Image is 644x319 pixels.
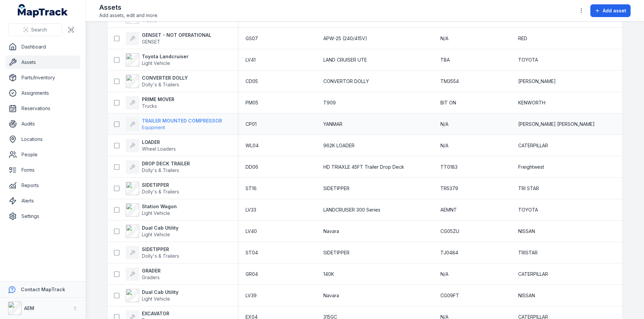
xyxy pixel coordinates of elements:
span: LAND CRUISER UTE [323,57,367,63]
span: SIDETIPPER [323,185,350,192]
a: CONVERTER DOLLYDolly's & Trailers [126,75,188,88]
span: Light Vehicle [142,210,170,216]
span: SIDETIPPER [323,249,350,256]
span: TT0183 [440,164,458,170]
span: Graders [142,274,160,280]
strong: Station Wagon [142,203,177,210]
span: TJ0484 [440,249,458,256]
span: LV41 [246,57,256,63]
strong: GENSET - NOT OPERATIONAL [142,32,211,38]
a: Settings [5,210,80,223]
strong: Contact MapTrack [21,287,65,292]
strong: DROP DECK TRAILER [142,160,190,167]
a: Assignments [5,86,80,100]
span: Light Vehicle [142,232,170,237]
span: LV39 [246,292,257,299]
button: Add asset [590,4,631,17]
span: GR04 [246,271,258,277]
span: Light Vehicle [142,296,170,302]
strong: Dual Cab Utility [142,225,178,231]
strong: Dual Cab Utility [142,289,178,296]
span: TM3554 [440,78,459,85]
span: N/A [440,271,448,277]
span: T909 [323,99,336,106]
a: Dashboard [5,40,80,54]
span: DD06 [246,164,258,170]
span: Trucks [142,103,157,109]
a: PRIME MOVERTrucks [126,96,174,109]
strong: AEM [24,305,34,311]
a: DROP DECK TRAILERDolly's & Trailers [126,160,190,174]
h2: Assets [99,3,158,12]
a: SIDETIPPERDolly's & Trailers [126,246,179,259]
span: KENWORTH [518,99,545,106]
a: Toyota LandcruiserLight Vehicle [126,53,189,67]
span: GS07 [246,35,258,42]
a: Reservations [5,102,80,115]
span: CD05 [246,78,258,85]
span: PM05 [246,99,258,106]
strong: TRAILER MOUNTED COMPRESSOR [142,117,222,124]
strong: CONVERTER DOLLY [142,75,188,81]
strong: PRIME MOVER [142,96,174,103]
strong: GRADER [142,267,161,274]
span: TOYOTA [518,207,538,213]
span: HD TRIAXLE 45FT Trailer Drop Deck [323,164,404,170]
span: Trucks [142,17,157,23]
span: RED [518,35,527,42]
span: ST16 [246,185,257,192]
span: Search [31,26,47,33]
span: CG09FT [440,292,459,299]
a: GRADERGraders [126,267,161,281]
strong: Toyota Landcruiser [142,53,189,60]
strong: SIDETIPPER [142,246,179,253]
span: TOYOTA [518,57,538,63]
span: NISSAN [518,292,535,299]
span: Navara [323,228,339,235]
span: Dolly's & Trailers [142,253,179,259]
a: People [5,148,80,161]
span: TRI STAR [518,185,539,192]
a: Forms [5,163,80,177]
span: TR5379 [440,185,458,192]
span: TRISTAR [518,249,538,256]
span: NISSAN [518,228,535,235]
span: LV33 [246,207,256,213]
a: LOADERWheel Loaders [126,139,176,152]
span: Dolly's & Trailers [142,82,179,87]
span: CG05ZU [440,228,459,235]
a: TRAILER MOUNTED COMPRESSOREquipment [126,117,222,131]
a: Dual Cab UtilityLight Vehicle [126,225,178,238]
span: [PERSON_NAME] [518,78,556,85]
a: GENSET - NOT OPERATIONALGENSET [126,32,211,45]
span: Add asset [603,7,626,14]
span: GENSET [142,39,160,45]
a: Station WagonLight Vehicle [126,203,177,217]
a: Alerts [5,194,80,208]
span: LV40 [246,228,257,235]
span: AEMNT [440,207,457,213]
span: CONVERTOR DOLLY [323,78,369,85]
a: Parts/Inventory [5,71,80,84]
a: Assets [5,56,80,69]
span: WL04 [246,142,259,149]
a: MapTrack [18,4,68,17]
span: N/A [440,35,448,42]
a: Audits [5,117,80,131]
span: 140K [323,271,334,277]
span: CATERPILLAR [518,271,548,277]
span: Navara [323,292,339,299]
span: ST04 [246,249,258,256]
span: BIT ON [440,99,456,106]
span: APW-25 (240/415V) [323,35,367,42]
span: YANMAR [323,121,342,128]
strong: EXCAVATOR [142,310,169,317]
strong: LOADER [142,139,176,146]
span: Add assets, edit and more. [99,12,158,19]
span: CP01 [246,121,257,128]
a: Locations [5,133,80,146]
span: Light Vehicle [142,60,170,66]
a: Reports [5,179,80,192]
a: SIDETIPPERDolly's & Trailers [126,182,179,195]
span: Dolly's & Trailers [142,167,179,173]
